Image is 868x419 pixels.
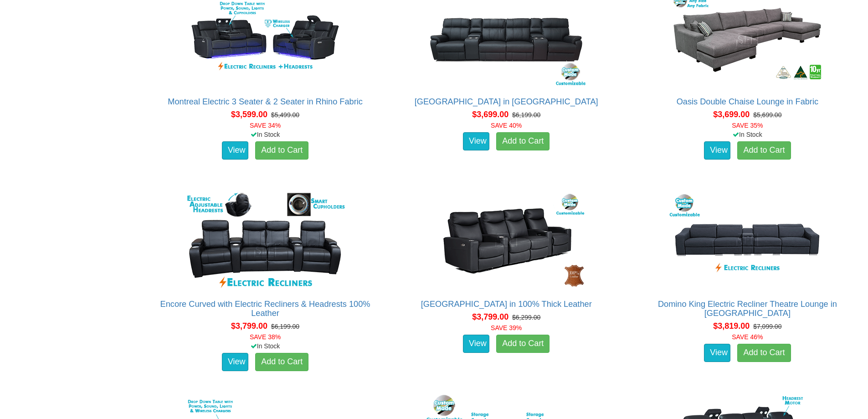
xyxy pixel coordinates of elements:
[231,110,267,119] span: $3,599.00
[491,324,522,331] font: SAVE 39%
[737,344,791,362] a: Add to Cart
[463,132,489,150] a: View
[168,97,363,106] a: Montreal Electric 3 Seater & 2 Seater in Rhino Fabric
[704,141,730,160] a: View
[271,111,299,119] del: $5,499.00
[231,321,267,331] span: $3,799.00
[737,141,791,160] a: Add to Cart
[491,122,522,129] font: SAVE 40%
[255,353,308,371] a: Add to Cart
[424,190,588,290] img: Bond Theatre Lounge in 100% Thick Leather
[183,190,347,290] img: Encore Curved with Electric Recliners & Headrests 100% Leather
[713,321,750,331] span: $3,819.00
[512,314,540,321] del: $6,299.00
[250,122,281,129] font: SAVE 34%
[160,300,370,318] a: Encore Curved with Electric Recliners & Headrests 100% Leather
[255,141,308,160] a: Add to Cart
[271,323,299,330] del: $6,199.00
[732,122,763,129] font: SAVE 35%
[496,335,550,353] a: Add to Cart
[472,312,508,321] span: $3,799.00
[149,341,380,351] div: In Stock
[463,335,489,353] a: View
[658,300,837,318] a: Domino King Electric Recliner Theatre Lounge in [GEOGRAPHIC_DATA]
[753,111,781,119] del: $5,699.00
[421,300,592,309] a: [GEOGRAPHIC_DATA] in 100% Thick Leather
[222,353,248,371] a: View
[222,141,248,160] a: View
[250,333,281,341] font: SAVE 38%
[713,110,750,119] span: $3,699.00
[677,97,818,106] a: Oasis Double Chaise Lounge in Fabric
[149,130,380,139] div: In Stock
[512,111,540,119] del: $6,199.00
[415,97,598,106] a: [GEOGRAPHIC_DATA] in [GEOGRAPHIC_DATA]
[665,190,829,290] img: Domino King Electric Recliner Theatre Lounge in Fabric
[496,132,550,150] a: Add to Cart
[472,110,508,119] span: $3,699.00
[753,323,781,330] del: $7,099.00
[732,333,763,341] font: SAVE 46%
[632,130,863,139] div: In Stock
[704,344,730,362] a: View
